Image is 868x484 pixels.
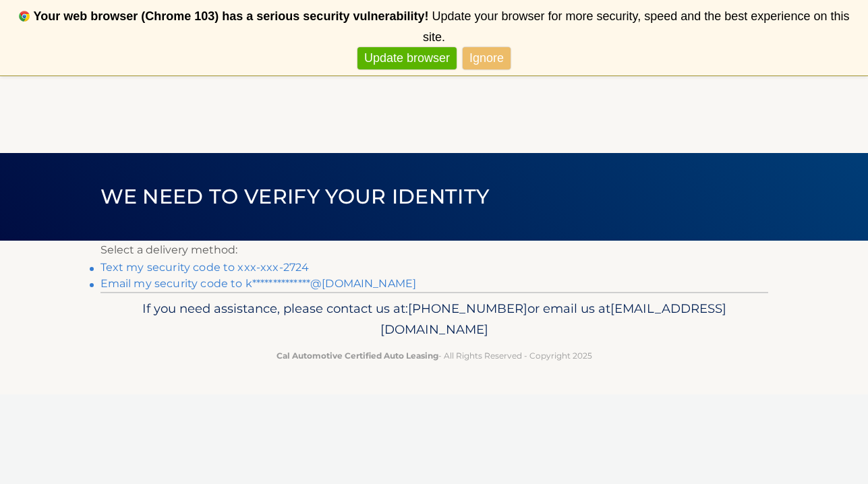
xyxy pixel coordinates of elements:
[109,298,759,341] p: If you need assistance, please contact us at: or email us at
[277,351,438,361] strong: Cal Automotive Certified Auto Leasing
[408,301,527,316] span: [PHONE_NUMBER]
[463,47,511,69] a: Ignore
[34,9,429,23] b: Your web browser (Chrome 103) has a serious security vulnerability!
[423,9,849,44] span: Update your browser for more security, speed and the best experience on this site.
[100,184,490,209] span: We need to verify your identity
[109,349,759,363] p: - All Rights Reserved - Copyright 2025
[357,47,457,69] a: Update browser
[100,241,768,260] p: Select a delivery method:
[100,261,310,274] a: Text my security code to xxx-xxx-2724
